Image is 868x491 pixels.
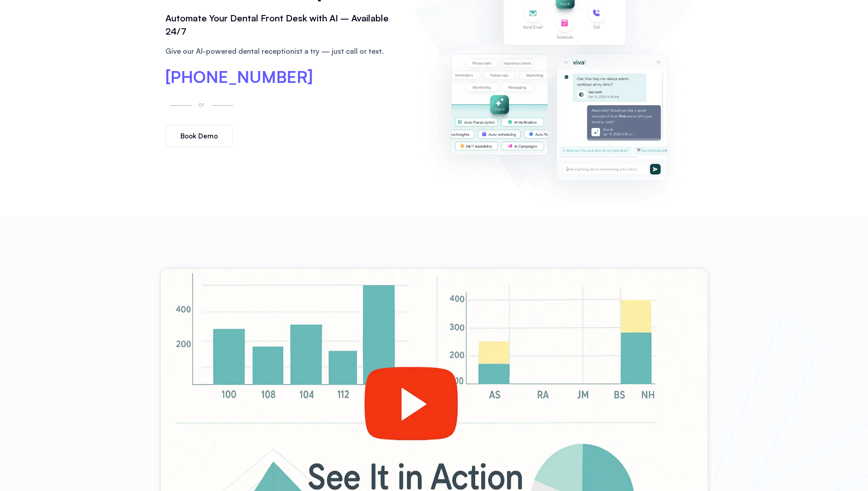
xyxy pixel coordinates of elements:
p: Give our AI-powered dental receptionist a try — just call or text. [165,46,401,56]
p: or [196,99,207,109]
h2: Automate Your Dental Front Desk with AI – Available 24/7 [165,12,401,38]
span: Book Demo [180,133,218,139]
a: Book Demo [165,125,233,147]
a: [PHONE_NUMBER] [165,69,313,85]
